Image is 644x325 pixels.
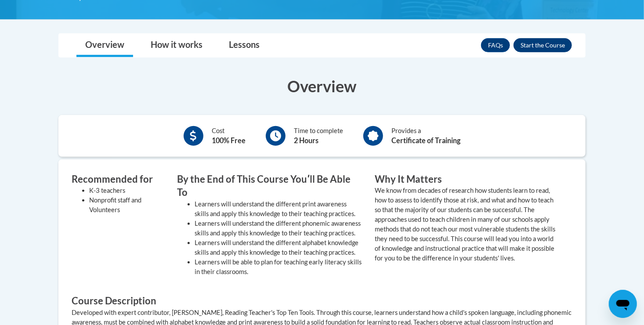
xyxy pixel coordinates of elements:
[212,126,246,146] div: Cost
[294,136,319,144] b: 2 Hours
[195,257,362,277] li: Learners will be able to plan for teaching early literacy skills in their classrooms.
[72,294,572,308] h3: Course Description
[89,186,164,195] li: K-3 teachers
[294,126,344,146] div: Time to complete
[481,38,510,52] a: FAQs
[609,290,637,318] iframe: Button to launch messaging window
[375,186,559,263] p: We know from decades of research how students learn to read, how to assess to identify those at r...
[142,34,211,57] a: How it works
[212,136,246,144] b: 100% Free
[392,126,461,146] div: Provides a
[220,34,268,57] a: Lessons
[514,38,572,52] button: Enroll
[177,173,362,200] h3: By the End of This Course Youʹll Be Able To
[72,173,164,186] h3: Recommended for
[195,199,362,219] li: Learners will understand the different print awareness skills and apply this knowledge to their t...
[375,173,559,186] h3: Why It Matters
[195,219,362,238] li: Learners will understand the different phonemic awareness skills and apply this knowledge to thei...
[392,136,461,144] b: Certificate of Training
[76,34,133,57] a: Overview
[195,238,362,257] li: Learners will understand the different alphabet knowledge skills and apply this knowledge to thei...
[58,75,586,97] h3: Overview
[89,195,164,215] li: Nonprofit staff and Volunteers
